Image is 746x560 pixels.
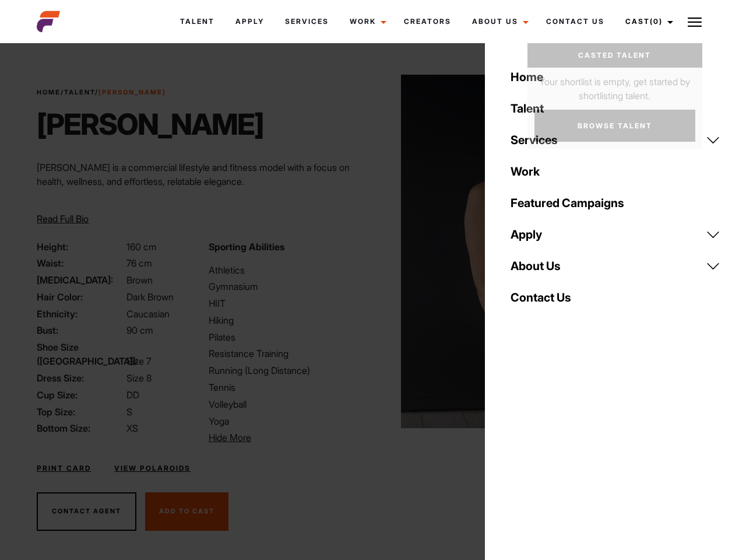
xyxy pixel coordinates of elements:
span: Ethnicity: [37,307,124,321]
p: Through her modeling and wellness brand, HEAL, she inspires others on their wellness journeys—cha... [37,198,366,240]
span: 160 cm [126,241,157,253]
li: Gymnasium [209,279,366,293]
span: 90 cm [126,324,153,336]
li: Running (Long Distance) [209,363,366,377]
a: Apply [504,219,727,250]
strong: [PERSON_NAME] [98,88,166,96]
a: Contact Us [504,282,727,313]
span: Caucasian [126,308,170,320]
li: Tennis [209,380,366,394]
button: Read Full Bio [37,212,89,226]
a: Home [504,61,727,93]
li: HIIT [209,296,366,310]
span: Bottom Size: [37,421,124,435]
a: Apply [225,6,275,37]
strong: Sporting Abilities [209,241,284,253]
li: Resistance Training [209,346,366,360]
span: (0) [650,17,663,26]
span: Hair Color: [37,290,124,304]
span: Shoe Size ([GEOGRAPHIC_DATA]): [37,340,124,368]
span: / / [37,87,166,97]
a: Work [504,156,727,187]
span: [MEDICAL_DATA]: [37,273,124,287]
a: About Us [504,250,727,282]
a: Print Card [37,463,91,474]
a: About Us [462,6,536,37]
a: Contact Us [536,6,615,37]
h1: [PERSON_NAME] [37,107,263,142]
p: [PERSON_NAME] is a commercial lifestyle and fitness model with a focus on health, wellness, and e... [37,160,366,188]
li: Pilates [209,330,366,344]
li: Yoga [209,414,366,428]
a: View Polaroids [114,463,191,474]
a: Services [275,6,339,37]
span: DD [126,389,139,401]
span: Waist: [37,256,124,270]
img: Burger icon [688,15,702,29]
p: Your shortlist is empty, get started by shortlisting talent. [527,68,702,103]
a: Casted Talent [527,43,702,68]
a: Home [37,88,61,96]
a: Creators [393,6,462,37]
span: Dress Size: [37,371,124,385]
span: Cup Size: [37,388,124,402]
span: Hide More [209,432,251,443]
li: Volleyball [209,397,366,411]
span: Size 8 [126,372,152,384]
span: S [126,406,132,418]
span: Size 7 [126,355,151,367]
span: XS [126,422,138,434]
span: Brown [126,274,153,286]
li: Athletics [209,263,366,277]
a: Talent [504,93,727,124]
span: Height: [37,240,124,254]
li: Hiking [209,313,366,327]
span: Top Size: [37,405,124,419]
a: Browse Talent [534,110,695,142]
span: Dark Brown [126,291,174,303]
span: Bust: [37,323,124,337]
a: Services [504,124,727,156]
a: Work [339,6,393,37]
span: Add To Cast [159,507,214,515]
a: Talent [64,88,95,96]
a: Cast(0) [615,6,680,37]
span: 76 cm [126,257,152,269]
span: Read Full Bio [37,213,89,225]
button: Add To Cast [145,492,228,531]
a: Talent [170,6,225,37]
button: Contact Agent [37,492,136,531]
img: cropped-aefm-brand-fav-22-square.png [37,10,60,33]
a: Featured Campaigns [504,187,727,219]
